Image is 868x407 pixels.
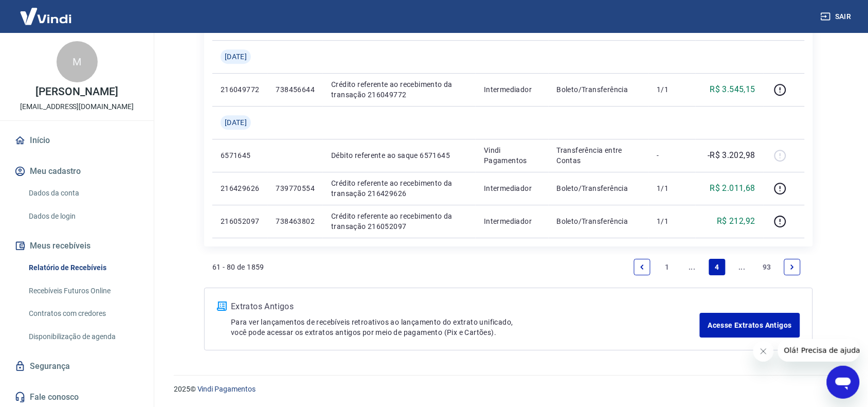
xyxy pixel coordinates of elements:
[217,302,227,311] img: ícone
[25,206,141,227] a: Dados de login
[827,366,860,399] iframe: Botão para abrir a janela de mensagens
[25,280,141,302] a: Recebíveis Futuros Online
[25,326,141,347] a: Disponibilização de agenda
[784,259,801,275] a: Next page
[6,7,86,15] span: Olá! Precisa de ajuda?
[557,84,641,95] p: Boleto/Transferência
[717,215,756,227] p: R$ 212,92
[221,84,260,95] p: 216049772
[221,183,260,193] p: 216429626
[778,339,860,362] iframe: Mensagem da empresa
[212,262,264,272] p: 61 - 80 de 1859
[35,86,118,97] p: [PERSON_NAME]
[20,101,134,112] p: [EMAIL_ADDRESS][DOMAIN_NAME]
[12,1,79,32] img: Vindi
[221,216,260,226] p: 216052097
[630,255,805,279] ul: Pagination
[174,384,843,395] p: 2025 ©
[557,216,641,226] p: Boleto/Transferência
[225,51,247,62] span: [DATE]
[657,150,688,161] p: -
[700,313,800,338] a: Acesse Extratos Antigos
[25,257,141,278] a: Relatório de Recebíveis
[276,84,315,95] p: 738456644
[709,259,726,275] a: Page 4 is your current page
[734,259,750,275] a: Jump forward
[710,182,755,194] p: R$ 2.011,68
[331,178,467,199] p: Crédito referente ao recebimento da transação 216429626
[657,84,688,95] p: 1/1
[657,183,688,193] p: 1/1
[25,183,141,204] a: Dados da conta
[484,183,540,193] p: Intermediador
[276,183,315,193] p: 739770554
[557,145,641,166] p: Transferência entre Contas
[634,259,650,275] a: Previous page
[221,150,260,161] p: 6571645
[819,7,856,26] button: Sair
[657,216,688,226] p: 1/1
[331,79,467,100] p: Crédito referente ao recebimento da transação 216049772
[12,235,141,257] button: Meus recebíveis
[225,117,247,128] span: [DATE]
[484,84,540,95] p: Intermediador
[708,149,755,162] p: -R$ 3.202,98
[484,145,540,166] p: Vindi Pagamentos
[710,83,755,96] p: R$ 3.545,15
[12,160,141,183] button: Meu cadastro
[684,259,700,275] a: Jump backward
[484,216,540,226] p: Intermediador
[231,300,700,313] p: Extratos Antigos
[753,341,774,362] iframe: Fechar mensagem
[276,216,315,226] p: 738463802
[25,303,141,324] a: Contratos com credores
[231,317,700,338] p: Para ver lançamentos de recebíveis retroativos ao lançamento do extrato unificado, você pode aces...
[331,150,467,161] p: Débito referente ao saque 6571645
[12,129,141,152] a: Início
[557,183,641,193] p: Boleto/Transferência
[659,259,676,275] a: Page 1
[12,355,141,378] a: Segurança
[331,211,467,232] p: Crédito referente ao recebimento da transação 216052097
[57,41,98,82] div: M
[759,259,776,275] a: Page 93
[197,385,256,393] a: Vindi Pagamentos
